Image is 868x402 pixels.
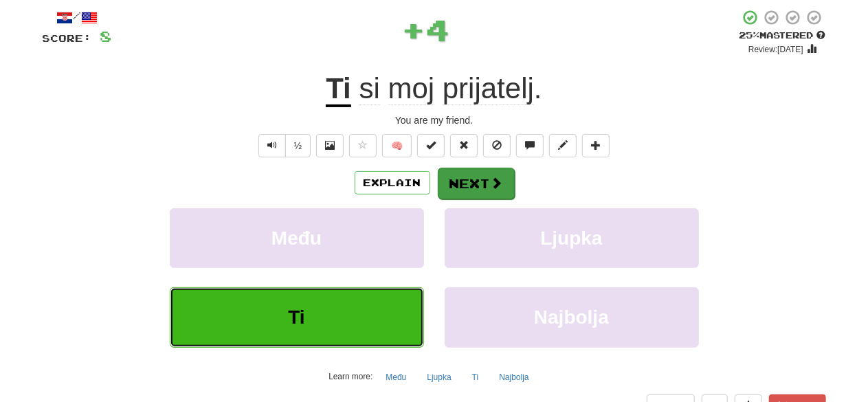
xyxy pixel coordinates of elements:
[401,9,425,50] span: +
[549,134,577,157] button: Edit sentence (alt+d)
[491,367,536,388] button: Najbolja
[329,372,372,381] small: Learn more:
[326,72,351,107] u: Ti
[419,367,458,388] button: Ljupka
[483,134,511,157] button: Ignore sentence (alt+i)
[748,45,803,54] small: Review: [DATE]
[534,306,609,328] span: Najbolja
[445,287,699,347] button: Najbolja
[288,306,304,328] span: Ti
[351,72,542,105] span: .
[450,134,478,157] button: Reset to 0% Mastered (alt+r)
[170,208,424,268] button: Među
[540,227,602,249] span: Ljupka
[256,134,311,157] div: Text-to-speech controls
[355,171,430,194] button: Explain
[378,367,414,388] button: Među
[271,227,322,249] span: Među
[382,134,412,157] button: 🧠
[445,208,699,268] button: Ljupka
[349,134,377,157] button: Favorite sentence (alt+f)
[582,134,610,157] button: Add to collection (alt+a)
[170,287,424,347] button: Ti
[359,72,380,105] span: si
[465,367,487,388] button: Ti
[739,30,826,42] div: Mastered
[316,134,344,157] button: Show image (alt+x)
[43,9,112,26] div: /
[438,168,515,199] button: Next
[443,72,534,105] span: prijatelj
[43,113,826,127] div: You are my friend.
[417,134,445,157] button: Set this sentence to 100% Mastered (alt+m)
[285,134,311,157] button: ½
[516,134,544,157] button: Discuss sentence (alt+u)
[258,134,286,157] button: Play sentence audio (ctl+space)
[388,72,435,105] span: moj
[425,12,449,47] span: 4
[100,27,112,45] span: 8
[43,32,92,44] span: Score:
[739,30,760,41] span: 25 %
